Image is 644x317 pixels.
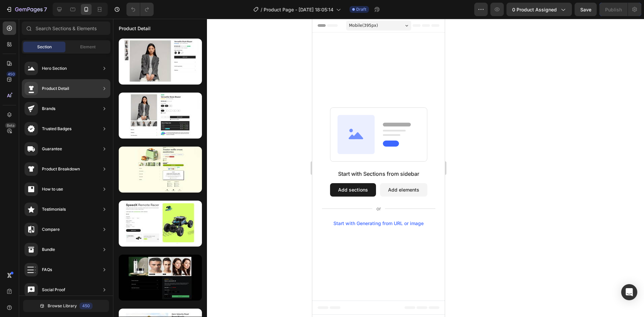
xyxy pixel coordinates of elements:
[23,300,109,312] button: Browse Library450
[42,266,52,273] div: FAQs
[42,206,66,213] div: Testimonials
[312,19,445,317] iframe: Design area
[126,3,154,16] div: Undo/Redo
[6,71,16,77] div: 450
[37,44,52,50] span: Section
[575,3,597,16] button: Save
[42,166,80,172] div: Product Breakdown
[512,6,557,13] span: 0 product assigned
[42,65,67,72] div: Hero Section
[42,186,63,193] div: How to use
[42,85,69,92] div: Product Detail
[42,146,62,152] div: Guarantee
[42,286,65,293] div: Social Proof
[3,3,50,16] button: 7
[80,44,96,50] span: Element
[506,3,572,16] button: 0 product assigned
[44,5,47,13] p: 7
[261,6,262,13] span: /
[356,6,366,12] span: Draft
[264,6,333,13] span: Product Page - [DATE] 18:05:14
[79,303,93,309] div: 450
[22,21,110,35] input: Search Sections & Elements
[580,7,591,12] span: Save
[42,125,71,132] div: Trusted Badges
[599,3,628,16] button: Publish
[42,246,55,253] div: Bundle
[5,123,16,128] div: Beta
[605,6,622,13] div: Publish
[42,105,55,112] div: Brands
[48,303,77,309] span: Browse Library
[621,284,637,300] div: Open Intercom Messenger
[42,226,60,233] div: Compare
